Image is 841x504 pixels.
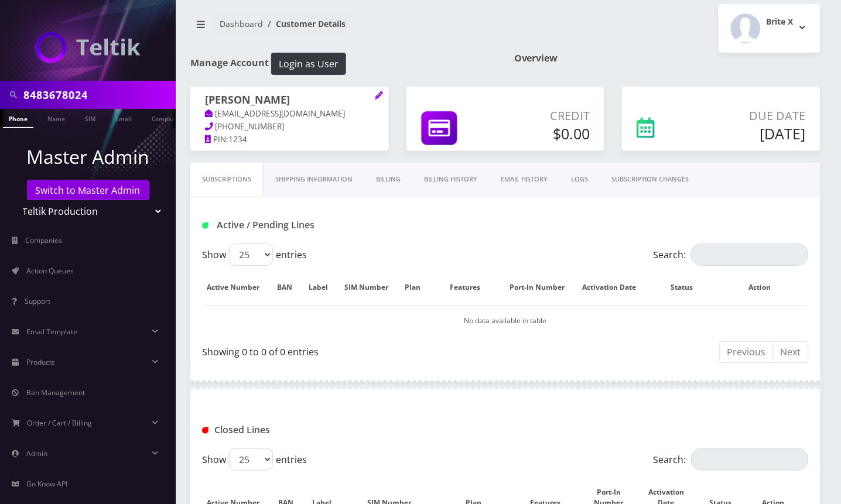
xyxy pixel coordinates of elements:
[146,109,185,127] a: Company
[560,163,600,196] a: LOGS
[23,84,173,106] input: Search in Company
[654,244,809,266] label: Search:
[27,180,149,200] a: Switch to Master Admin
[205,108,346,120] a: [EMAIL_ADDRESS][DOMAIN_NAME]
[203,270,275,304] th: Active Number: activate to sort column ascending
[26,388,85,397] span: Ban Management
[28,418,93,428] span: Order / Cart / Billing
[412,163,489,196] a: Billing History
[26,479,67,489] span: Go Know API
[79,109,101,127] a: SIM
[498,107,590,125] p: Credit
[26,327,77,337] span: Email Template
[264,163,364,196] a: Shipping Information
[26,235,63,245] span: Companies
[773,341,809,363] a: Next
[190,53,497,75] h1: Manage Account
[202,424,392,436] h1: Closed Lines
[202,244,307,266] label: Show entries
[229,448,273,471] select: Showentries
[307,270,342,304] th: Label: activate to sort column ascending
[276,270,306,304] th: BAN: activate to sort column ascending
[190,12,497,45] nav: breadcrumb
[767,17,794,27] h2: Brite X
[508,270,579,304] th: Port-In Number: activate to sort column ascending
[26,266,74,276] span: Action Queues
[691,448,809,471] input: Search:
[229,244,273,266] select: Showentries
[652,270,723,304] th: Status: activate to sort column ascending
[343,270,402,304] th: SIM Number: activate to sort column ascending
[435,270,507,304] th: Features: activate to sort column ascending
[26,448,47,458] span: Admin
[719,4,821,53] button: Brite X
[202,222,208,229] img: Active / Pending Lines
[654,448,809,471] label: Search:
[216,121,285,132] span: [PHONE_NUMBER]
[3,109,33,128] a: Phone
[691,244,809,266] input: Search:
[228,134,247,145] span: 1234
[26,357,55,367] span: Products
[600,163,701,196] a: SUBSCRIPTION CHANGES
[203,306,808,335] td: No data available in table
[110,109,138,127] a: Email
[202,220,392,231] h1: Active / Pending Lines
[271,53,346,75] button: Login as User
[724,270,808,304] th: Action: activate to sort column ascending
[580,270,651,304] th: Activation Date: activate to sort column ascending
[25,296,50,306] span: Support
[202,448,307,471] label: Show entries
[514,53,821,64] h1: Overview
[205,94,374,108] h1: [PERSON_NAME]
[269,56,346,69] a: Login as User
[489,163,560,196] a: EMAIL HISTORY
[364,163,412,196] a: Billing
[699,125,806,142] h5: [DATE]
[263,18,346,30] li: Customer Details
[35,32,141,63] img: Teltik Production
[205,134,228,146] a: PIN:
[220,18,263,29] a: Dashboard
[202,340,497,359] div: Showing 0 to 0 of 0 entries
[720,341,774,363] a: Previous
[498,125,590,142] h5: $0.00
[699,107,806,125] p: Due Date
[202,427,208,434] img: Closed Lines
[404,270,434,304] th: Plan: activate to sort column ascending
[42,109,71,127] a: Name
[190,163,264,196] a: Subscriptions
